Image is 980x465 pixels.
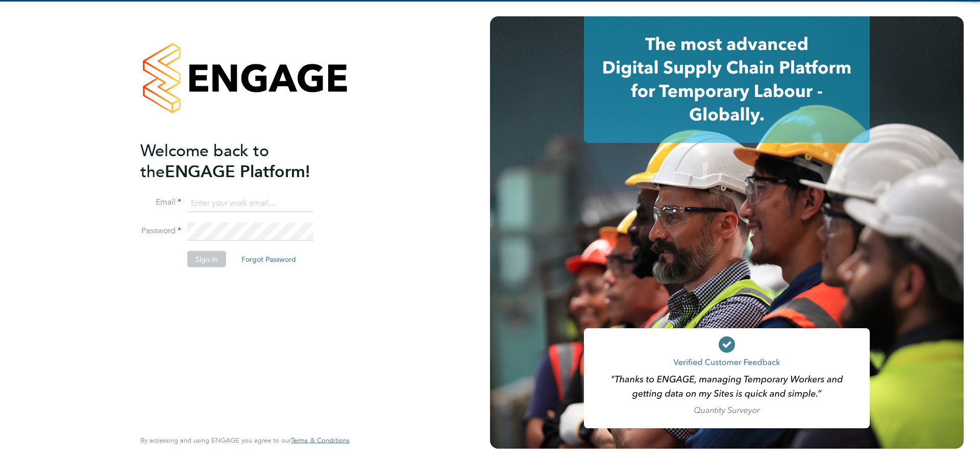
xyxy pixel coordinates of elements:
button: Sign In [187,251,226,267]
a: Terms & Conditions [291,436,350,445]
h2: ENGAGE Platform! [140,140,339,182]
span: By accessing and using ENGAGE you agree to our [140,436,350,445]
label: Email [140,197,181,208]
span: Welcome back to the [140,140,269,181]
label: Password [140,226,181,236]
button: Forgot Password [233,251,304,267]
span: Terms & Conditions [291,436,350,445]
input: Enter your work email... [187,194,313,212]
